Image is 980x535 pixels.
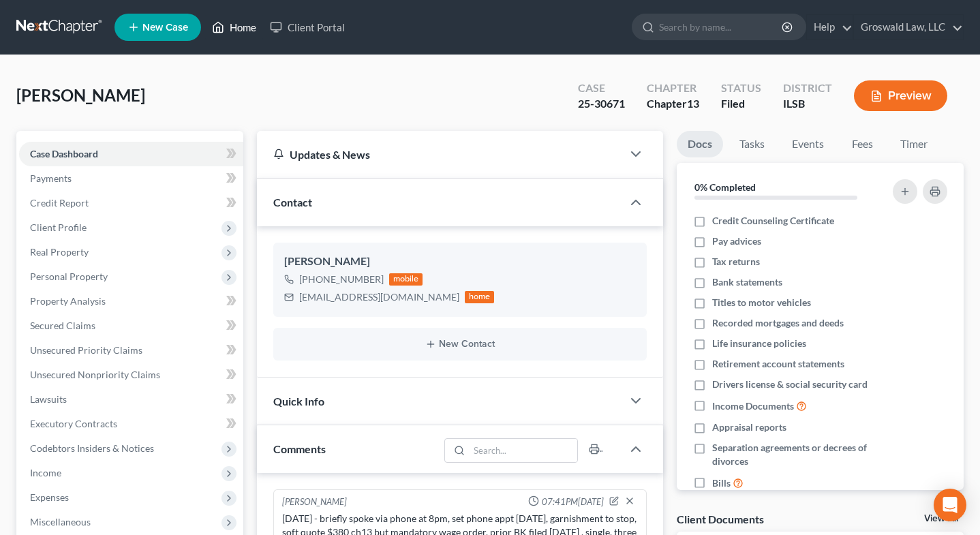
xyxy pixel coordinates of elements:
span: Real Property [30,246,89,258]
a: Client Portal [263,15,352,40]
div: [PERSON_NAME] [282,495,347,509]
span: Pay advices [712,234,761,248]
div: ILSB [783,96,832,112]
span: Titles to motor vehicles [712,296,811,309]
span: Life insurance policies [712,337,806,350]
input: Search by name... [659,14,784,40]
div: Chapter [647,80,699,96]
span: Contact [273,196,312,209]
span: Client Profile [30,221,87,233]
a: Credit Report [19,191,243,215]
div: Updates & News [273,147,607,162]
div: [EMAIL_ADDRESS][DOMAIN_NAME] [299,290,459,304]
span: Appraisal reports [712,421,786,434]
span: Secured Claims [30,320,95,331]
span: Miscellaneous [30,516,91,528]
div: Chapter [647,96,699,112]
span: Lawsuits [30,393,67,405]
a: Unsecured Nonpriority Claims [19,363,243,387]
a: Executory Contracts [19,412,243,436]
a: Lawsuits [19,387,243,412]
span: Unsecured Priority Claims [30,344,142,356]
span: 07:41PM[DATE] [542,495,604,508]
span: Payments [30,172,72,184]
span: Personal Property [30,271,108,282]
span: Credit Report [30,197,89,209]
span: Separation agreements or decrees of divorces [712,441,880,468]
div: District [783,80,832,96]
span: [PERSON_NAME] [16,85,145,105]
a: View All [924,514,958,523]
span: New Case [142,22,188,33]
span: Credit Counseling Certificate [712,214,834,228]
span: Recorded mortgages and deeds [712,316,844,330]
a: Case Dashboard [19,142,243,166]
span: Expenses [30,491,69,503]
a: Unsecured Priority Claims [19,338,243,363]
a: Fees [840,131,884,157]
a: Secured Claims [19,314,243,338]
a: Property Analysis [19,289,243,314]
span: Quick Info [273,395,324,408]
a: Help [807,15,853,40]
span: Retirement account statements [712,357,844,371]
a: Timer [889,131,938,157]
span: Tax returns [712,255,760,269]
span: Codebtors Insiders & Notices [30,442,154,454]
div: Client Documents [677,512,764,526]
span: Income Documents [712,399,794,413]
input: Search... [470,439,578,462]
div: Filed [721,96,761,112]
span: Income [30,467,61,478]
div: Open Intercom Messenger [934,489,966,521]
span: Executory Contracts [30,418,117,429]
a: Tasks [729,131,776,157]
span: Unsecured Nonpriority Claims [30,369,160,380]
div: 25-30671 [578,96,625,112]
div: [PHONE_NUMBER] [299,273,384,286]
span: Bills [712,476,731,490]
span: Bank statements [712,275,782,289]
div: Case [578,80,625,96]
div: Status [721,80,761,96]
div: [PERSON_NAME] [284,254,637,270]
a: Payments [19,166,243,191]
button: Preview [854,80,947,111]
a: Events [781,131,835,157]
a: Groswald Law, LLC [854,15,963,40]
a: Home [205,15,263,40]
span: Comments [273,442,326,455]
span: Property Analysis [30,295,106,307]
a: Docs [677,131,723,157]
span: Case Dashboard [30,148,98,159]
span: Drivers license & social security card [712,378,868,391]
span: 13 [687,97,699,110]
strong: 0% Completed [694,181,756,193]
div: home [465,291,495,303]
div: mobile [389,273,423,286]
button: New Contact [284,339,637,350]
